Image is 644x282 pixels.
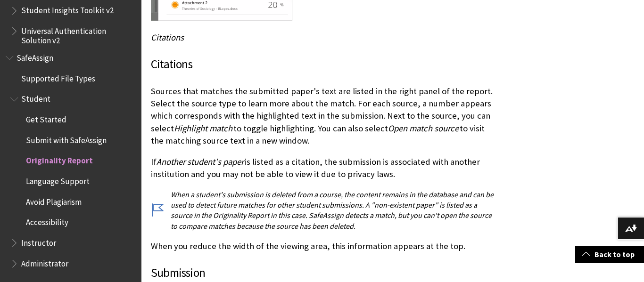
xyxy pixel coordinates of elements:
[21,235,56,248] span: Instructor
[17,50,53,63] span: SafeAssign
[151,189,495,232] p: When a student's submission is deleted from a course, the content remains in the database and can...
[21,91,50,104] span: Student
[21,23,135,45] span: Universal Authentication Solution v2
[157,156,244,167] span: Another student's paper
[151,264,495,282] h3: Submission
[26,173,90,186] span: Language Support
[26,153,93,166] span: Originality Report
[151,240,495,252] p: When you reduce the width of the viewing area, this information appears at the top.
[21,71,95,83] span: Supported File Types
[26,215,68,227] span: Accessibility
[6,50,136,271] nav: Book outline for Blackboard SafeAssign
[26,132,107,145] span: Submit with SafeAssign
[151,32,184,43] span: Citations
[26,112,66,124] span: Get Started
[26,194,82,207] span: Avoid Plagiarism
[575,246,644,263] a: Back to top
[174,123,232,134] span: Highlight match
[21,256,68,268] span: Administrator
[21,3,114,16] span: Student Insights Toolkit v2
[151,85,495,147] p: Sources that matches the submitted paper's text are listed in the right panel of the report. Sele...
[151,56,495,73] h3: Citations
[388,123,459,134] span: Open match source
[151,156,495,180] p: If is listed as a citation, the submission is associated with another institution and you may not...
